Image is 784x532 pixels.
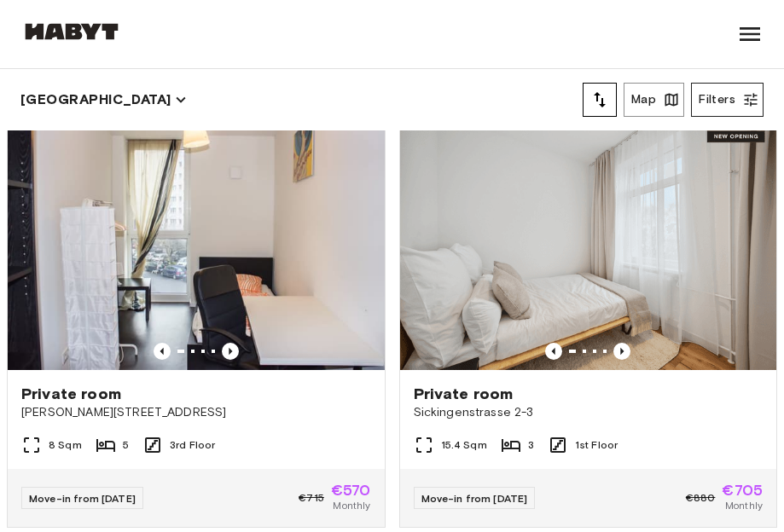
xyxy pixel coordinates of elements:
span: Sickingenstrasse 2-3 [414,404,764,421]
button: [GEOGRAPHIC_DATA] [20,88,187,112]
img: Marketing picture of unit DE-01-477-055-02 [400,119,777,370]
button: Previous image [545,343,562,360]
img: Habyt [20,23,123,40]
a: Marketing picture of unit DE-01-477-055-02Previous imagePrevious imagePrivate roomSickingenstrass... [399,119,778,528]
span: Move-in from [DATE] [421,492,528,505]
img: Marketing picture of unit DE-01-302-007-03 [8,119,385,370]
span: €570 [331,483,371,498]
span: Private room [414,384,514,404]
button: Previous image [154,343,171,360]
button: tune [583,83,617,117]
span: 8 Sqm [49,437,82,453]
span: €880 [686,490,716,506]
span: Monthly [725,498,763,513]
span: 15.4 Sqm [441,437,487,453]
span: Move-in from [DATE] [29,492,136,505]
span: Private room [21,384,121,404]
button: Previous image [613,343,630,360]
button: Filters [691,83,764,117]
span: 1st Floor [575,437,618,453]
span: [PERSON_NAME][STREET_ADDRESS] [21,404,371,421]
span: €715 [299,490,324,506]
a: Marketing picture of unit DE-01-302-007-03Previous imagePrevious imagePrivate room[PERSON_NAME][S... [7,119,386,528]
span: 3 [528,437,534,453]
button: Previous image [222,343,239,360]
span: €705 [722,483,763,498]
button: Map [624,83,684,117]
span: 3rd Floor [170,437,215,453]
span: 5 [123,437,129,453]
span: Monthly [333,498,370,513]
